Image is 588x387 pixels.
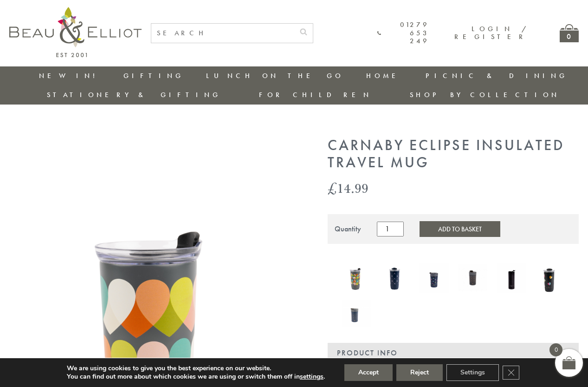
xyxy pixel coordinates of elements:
a: Manhattan Stainless Steel Drinks Bottle [497,263,526,295]
button: Add to Basket [420,221,500,237]
p: We are using cookies to give you the best experience on our website. [67,364,325,373]
span: £ [328,178,337,197]
img: Carnaby Bloom Insulated Travel Mug [342,259,371,297]
input: Product quantity [377,222,404,236]
a: Confetti Insulated Travel Mug 350ml [419,263,448,295]
a: 0 [560,24,579,42]
div: Quantity [335,225,361,233]
a: Home [366,71,403,80]
a: New in! [39,71,101,80]
img: Navy Vacuum Insulated Travel Mug 300ml [342,300,371,327]
a: Stationery & Gifting [47,90,221,99]
img: Monogram Midnight Travel Mug [381,258,410,298]
img: logo [9,7,142,57]
a: Shop by collection [410,90,560,99]
a: Navy Vacuum Insulated Travel Mug 300ml [342,300,371,329]
img: Manhattan Stainless Steel Drinks Bottle [497,263,526,292]
bdi: 14.99 [328,178,368,197]
a: Emily Insulated Travel Mug Emily Heart Travel Mug [535,258,564,300]
a: Lunch On The Go [206,71,343,80]
button: settings [300,373,323,381]
a: Dove Grande Travel Mug 450ml [458,264,487,294]
a: Picnic & Dining [426,71,568,80]
a: For Children [259,90,372,99]
a: Carnaby Bloom Insulated Travel Mug [342,259,371,299]
button: Close GDPR Cookie Banner [503,366,519,380]
img: Confetti Insulated Travel Mug 350ml [419,263,448,292]
a: Gifting [123,71,184,80]
a: Login / Register [454,24,527,41]
a: Monogram Midnight Travel Mug [381,258,410,300]
span: 0 [549,343,562,356]
h1: Carnaby Eclipse Insulated Travel Mug [328,137,579,171]
div: Product Info [328,343,579,363]
a: 01279 653 249 [377,21,429,45]
input: SEARCH [151,24,294,43]
img: Emily Insulated Travel Mug Emily Heart Travel Mug [535,258,564,298]
button: Settings [446,364,499,381]
img: Dove Grande Travel Mug 450ml [458,264,487,291]
button: Reject [396,364,443,381]
button: Accept [344,364,393,381]
p: You can find out more about which cookies we are using or switch them off in . [67,373,325,381]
